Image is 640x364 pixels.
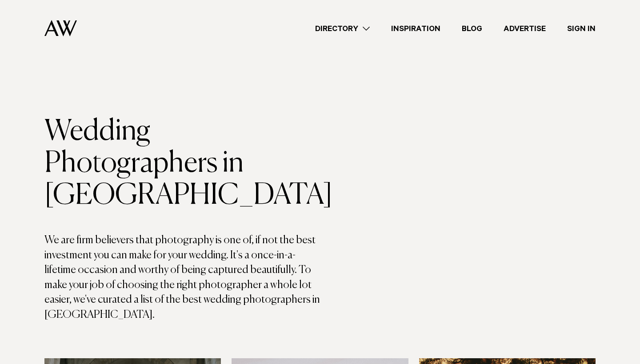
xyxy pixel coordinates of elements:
[556,23,606,35] a: Sign In
[451,23,493,35] a: Blog
[44,233,320,323] p: We are firm believers that photography is one of, if not the best investment you can make for you...
[44,116,320,212] h1: Wedding Photographers in [GEOGRAPHIC_DATA]
[304,23,380,35] a: Directory
[44,20,77,36] img: Auckland Weddings Logo
[380,23,451,35] a: Inspiration
[493,23,556,35] a: Advertise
